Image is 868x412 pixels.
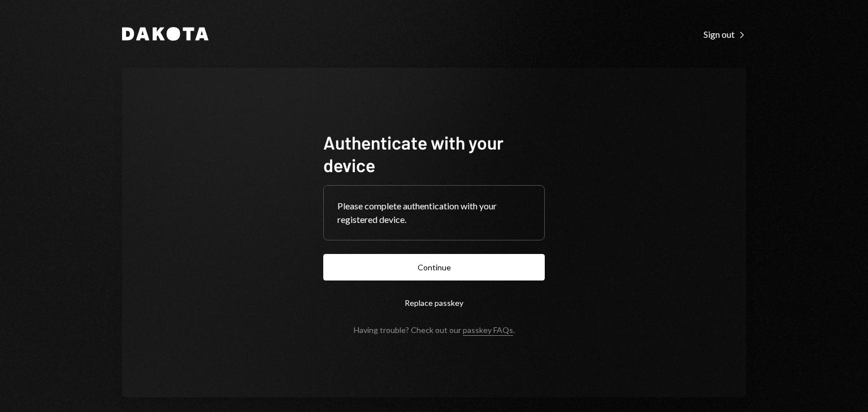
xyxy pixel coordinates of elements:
[323,254,545,280] button: Continue
[337,199,531,226] div: Please complete authentication with your registered device.
[323,290,545,316] button: Replace passkey
[704,29,746,40] div: Sign out
[704,28,746,40] a: Sign out
[354,325,515,335] div: Having trouble? Check out our .
[323,131,545,176] h1: Authenticate with your device
[463,325,513,336] a: passkey FAQs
